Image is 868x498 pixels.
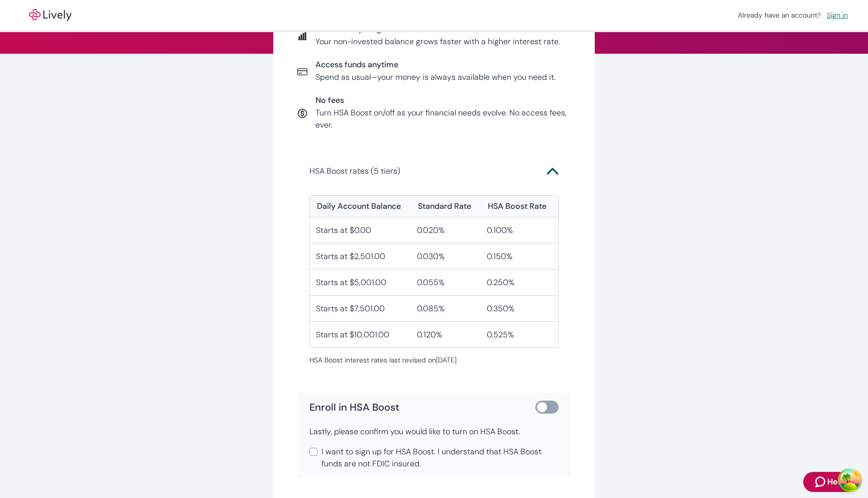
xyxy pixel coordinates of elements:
[411,270,481,296] div: 0.055%
[418,201,471,211] div: Standard Rate
[481,243,558,270] div: 0.150%
[481,296,558,322] div: 0.350%
[315,107,571,131] p: Turn HSA Boost on/off as your financial needs evolve. No access fees, ever.
[310,217,411,243] div: Starts at $0.00
[22,9,78,21] img: Lively
[738,10,852,21] div: Already have an account?
[481,217,558,243] div: 0.100%
[297,67,307,77] svg: Card icon
[297,31,307,41] svg: Report icon
[310,270,411,296] div: Starts at $5,001.00
[315,95,571,105] span: No fees
[481,270,558,296] div: 0.250%
[411,296,481,322] div: 0.085%
[315,36,560,48] p: Your non-invested balance grows faster with a higher interest rate.
[315,71,556,83] p: Spend as usual—your money is always available when you need it.
[309,356,559,364] span: HSA Boost interest rates last revised on [DATE]
[411,322,481,348] div: 0.120%
[310,243,411,270] div: Starts at $2,501.00
[411,217,481,243] div: 0.020%
[317,201,401,211] div: Daily Account Balance
[310,322,411,348] div: Starts at $10,001.00
[840,470,860,490] button: Open Tanstack query devtools
[315,60,556,69] span: Access funds anytime
[315,24,560,34] span: Accelerate your growth
[297,108,307,118] svg: Currency icon
[309,401,399,413] span: Enroll in HSA Boost
[309,165,400,177] p: HSA Boost rates (5 tiers)
[488,201,547,211] div: HSA Boost Rate
[823,9,852,22] a: Sign in
[411,243,481,270] div: 0.030%
[309,159,559,183] button: HSA Boost rates (5 tiers)
[481,322,558,348] div: 0.525%
[309,426,559,438] p: Lastly, please confirm you would like to turn on HSA Boost.
[321,446,559,470] span: I want to sign up for HSA Boost. I understand that HSA Boost funds are not FDIC insured.
[547,165,559,177] svg: Chevron icon
[815,476,827,488] svg: Zendesk support icon
[827,476,845,488] span: Help
[310,296,411,322] div: Starts at $7,501.00
[309,183,559,364] div: HSA Boost rates (5 tiers)
[803,472,857,492] button: Zendesk support iconHelp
